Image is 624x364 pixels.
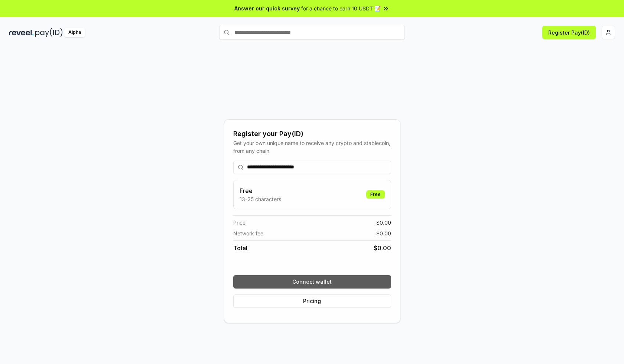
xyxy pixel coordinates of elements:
span: Total [233,244,247,252]
span: $ 0.00 [376,229,391,237]
button: Connect wallet [233,275,391,289]
p: 13-25 characters [240,195,281,203]
span: Network fee [233,229,263,237]
h3: Free [240,186,281,195]
div: Get your own unique name to receive any crypto and stablecoin, from any chain [233,139,391,155]
div: Free [366,190,385,199]
span: Answer our quick survey [234,4,300,12]
img: reveel_dark [9,28,34,37]
img: pay_id [35,28,63,37]
span: Price [233,219,246,226]
div: Alpha [64,28,85,37]
button: Pricing [233,294,391,308]
button: Register Pay(ID) [542,26,596,39]
span: $ 0.00 [374,244,391,252]
div: Register your Pay(ID) [233,129,391,139]
span: $ 0.00 [376,219,391,226]
span: for a chance to earn 10 USDT 📝 [301,4,381,12]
